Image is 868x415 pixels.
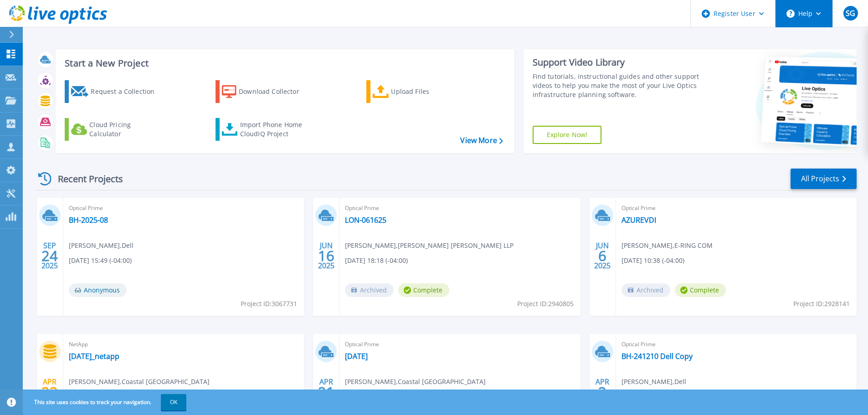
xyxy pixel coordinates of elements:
div: APR 2025 [594,375,611,409]
a: Explore Now! [533,126,602,144]
span: SG [846,10,855,17]
div: Request a Collection [91,82,164,101]
span: 21 [318,388,334,396]
a: All Projects [791,169,857,189]
a: Request a Collection [65,80,166,103]
span: [DATE] 15:49 (-04:00) [69,256,132,266]
a: Download Collector [216,80,317,103]
div: Support Video Library [533,56,703,68]
div: Find tutorials, instructional guides and other support videos to help you make the most of your L... [533,72,703,99]
span: This site uses cookies to track your navigation. [25,394,186,410]
span: Project ID: 2940805 [517,299,574,309]
span: 6 [598,252,606,260]
span: 22 [41,388,58,396]
button: OK [161,394,186,410]
span: Optical Prime [345,339,575,349]
a: BH-2025-08 [69,215,108,225]
div: Cloud Pricing Calculator [89,120,162,138]
span: Project ID: 3067731 [241,299,297,309]
div: APR 2025 [41,375,58,409]
span: [PERSON_NAME] , Dell [69,241,134,251]
a: Cloud Pricing Calculator [65,118,166,141]
span: 2 [598,388,606,396]
span: [PERSON_NAME] , [PERSON_NAME] [PERSON_NAME] LLP [345,241,514,251]
span: Optical Prime [621,339,851,349]
span: 16 [318,252,334,260]
span: Complete [398,283,449,297]
a: [DATE] [345,352,368,361]
span: 24 [41,252,58,260]
span: [PERSON_NAME] , Coastal [GEOGRAPHIC_DATA] [69,377,210,387]
a: LON-061625 [345,215,386,225]
h3: Start a New Project [65,58,503,68]
div: SEP 2025 [41,239,58,272]
a: View More [460,136,503,145]
span: Archived [621,283,670,297]
span: [DATE] 18:18 (-04:00) [345,256,408,266]
div: Download Collector [239,82,312,101]
div: JUN 2025 [318,239,335,272]
span: Anonymous [69,283,127,297]
span: Archived [345,283,394,297]
a: [DATE]_netapp [69,352,119,361]
div: Upload Files [391,82,464,101]
span: NetApp [69,339,298,349]
span: Optical Prime [69,203,298,213]
span: [PERSON_NAME] , E-RING COM [621,241,713,251]
div: APR 2025 [318,375,335,409]
a: BH-241210 Dell Copy [621,352,693,361]
span: Optical Prime [621,203,851,213]
span: Optical Prime [345,203,575,213]
span: Project ID: 2928141 [793,299,850,309]
a: Upload Files [366,80,468,103]
span: [PERSON_NAME] , Coastal [GEOGRAPHIC_DATA] [345,377,486,387]
span: [PERSON_NAME] , Dell [621,377,686,387]
div: JUN 2025 [594,239,611,272]
span: [DATE] 10:38 (-04:00) [621,256,684,266]
div: Recent Projects [35,168,135,190]
div: Import Phone Home CloudIQ Project [240,120,311,138]
a: AZUREVDI [621,215,656,225]
span: Complete [675,283,726,297]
